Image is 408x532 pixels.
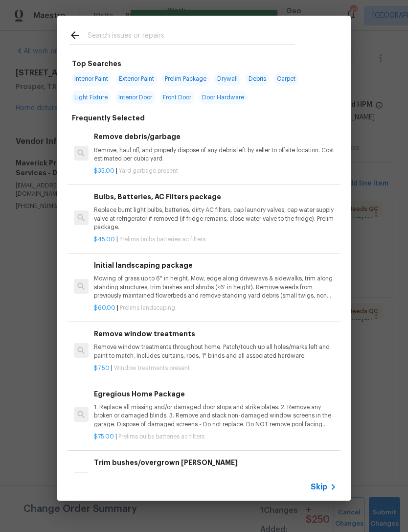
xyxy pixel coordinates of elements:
h6: Remove window treatments [94,328,337,339]
p: Mowing of grass up to 6" in height. Mow, edge along driveways & sidewalks, trim along standing st... [94,275,337,300]
span: Door Hardware [199,91,247,104]
h6: Remove debris/garbage [94,131,337,142]
span: $35.00 [94,168,114,174]
p: | [94,433,337,441]
span: Prelims bulbs batteries ac filters [119,236,205,242]
span: Prelim Package [162,72,209,86]
span: Interior Door [115,91,155,104]
p: | [94,167,337,175]
p: 1. Replace all missing and/or damaged door stops and strike plates. 2. Remove any broken or damag... [94,403,337,428]
span: Prelims bulbs batteries ac filters [118,434,204,439]
span: $7.50 [94,365,110,371]
span: Front Door [160,91,194,104]
span: Exterior Paint [116,72,157,86]
span: Carpet [274,72,298,86]
span: $45.00 [94,236,115,242]
span: Prelims landscaping [120,305,175,311]
p: Remove window treatments throughout home. Patch/touch up all holes/marks left and paint to match.... [94,343,337,360]
h6: Bulbs, Batteries, AC Filters package [94,191,337,202]
h6: Trim bushes/overgrown [PERSON_NAME] [94,457,337,468]
h6: Initial landscaping package [94,260,337,271]
span: Interior Paint [71,72,111,86]
p: | [94,364,337,372]
span: $60.00 [94,305,115,311]
h6: Egregious Home Package [94,389,337,399]
p: Trim overgrown hegdes & bushes around perimeter of home giving 12" of clearance. Properly dispose... [94,472,337,488]
span: Light Fixture [71,91,111,104]
p: Replace burnt light bulbs, batteries, dirty AC filters, cap laundry valves, cap water supply valv... [94,206,337,231]
span: Yard garbage present [119,168,178,174]
p: | [94,235,337,244]
span: Skip [311,482,327,492]
h6: Top Searches [72,58,121,69]
input: Search issues or repairs [88,29,295,44]
span: Drywall [214,72,241,86]
span: Window treatments present [114,365,190,371]
p: | [94,304,337,312]
span: $75.00 [94,434,114,439]
span: Debris [246,72,269,86]
h6: Frequently Selected [72,113,145,123]
p: Remove, haul off, and properly dispose of any debris left by seller to offsite location. Cost est... [94,146,337,163]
